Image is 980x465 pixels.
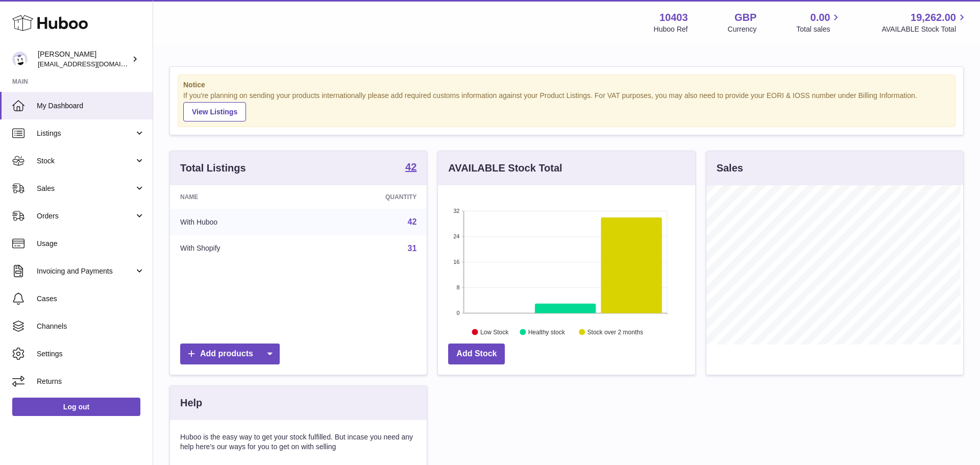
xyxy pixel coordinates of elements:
[180,396,202,410] h3: Help
[180,161,246,175] h3: Total Listings
[170,209,308,235] td: With Huboo
[654,25,688,34] div: Huboo Ref
[37,377,145,386] span: Returns
[37,211,134,221] span: Orders
[38,50,130,69] div: [PERSON_NAME]
[480,328,509,335] text: Low Stock
[448,161,562,175] h3: AVAILABLE Stock Total
[38,60,150,68] span: [EMAIL_ADDRESS][DOMAIN_NAME]
[37,156,134,166] span: Stock
[796,11,842,34] a: 0.00 Total sales
[37,129,134,138] span: Listings
[37,349,145,359] span: Settings
[170,235,308,262] td: With Shopify
[37,101,145,111] span: My Dashboard
[408,244,417,253] a: 31
[183,102,246,121] a: View Listings
[881,25,968,34] span: AVAILABLE Stock Total
[454,208,460,214] text: 32
[180,432,416,452] p: Huboo is the easy way to get your stock fulfilled. But incase you need any help here's our ways f...
[796,25,842,34] span: Total sales
[308,185,427,209] th: Quantity
[408,217,417,226] a: 42
[528,328,566,335] text: Healthy stock
[405,162,416,172] strong: 42
[180,344,280,364] a: Add products
[448,344,505,364] a: Add Stock
[37,184,134,193] span: Sales
[587,328,643,335] text: Stock over 2 months
[37,266,134,276] span: Invoicing and Payments
[659,11,688,25] strong: 10403
[457,284,460,290] text: 8
[12,52,28,67] img: internalAdmin-10403@internal.huboo.com
[717,161,743,175] h3: Sales
[457,310,460,316] text: 0
[37,294,145,304] span: Cases
[811,11,830,25] span: 0.00
[881,11,968,34] a: 19,262.00 AVAILABLE Stock Total
[911,11,956,25] span: 19,262.00
[405,162,416,174] a: 42
[37,322,145,331] span: Channels
[37,239,145,249] span: Usage
[183,80,950,90] strong: Notice
[734,11,756,25] strong: GBP
[454,259,460,265] text: 16
[170,185,308,209] th: Name
[454,233,460,239] text: 24
[183,91,950,121] div: If you're planning on sending your products internationally please add required customs informati...
[12,398,140,416] a: Log out
[728,25,757,34] div: Currency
